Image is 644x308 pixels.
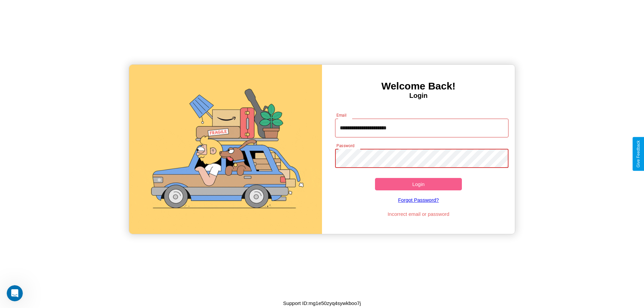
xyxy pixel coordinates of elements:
a: Forgot Password? [332,190,505,209]
label: Password [336,143,354,148]
div: Give Feedback [636,140,641,168]
img: gif [129,65,322,234]
h3: Welcome Back! [322,80,515,92]
label: Email [336,112,347,118]
p: Incorrect email or password [332,209,505,219]
iframe: Intercom live chat [7,285,23,301]
h4: Login [322,92,515,100]
p: Support ID: mg1e50zyq4sywkboo7j [283,299,361,308]
button: Login [375,178,462,190]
